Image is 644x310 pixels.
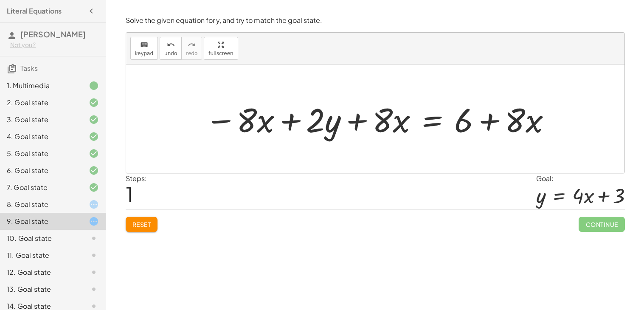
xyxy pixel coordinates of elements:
[536,173,624,184] div: Goal:
[167,40,175,50] i: undo
[7,233,75,243] div: 10. Goal state
[126,16,625,25] p: Solve the given equation for y, and try to match the goal state.
[89,165,99,176] i: Task finished and correct.
[89,81,99,91] i: Task finished.
[89,115,99,125] i: Task finished and correct.
[186,50,197,56] span: redo
[10,41,99,49] div: Not you?
[20,64,38,73] span: Tasks
[7,267,75,277] div: 12. Goal state
[130,37,158,60] button: keyboardkeypad
[7,81,75,91] div: 1. Multimedia
[89,182,99,193] i: Task finished and correct.
[7,199,75,209] div: 8. Goal state
[7,165,75,176] div: 6. Goal state
[89,284,99,294] i: Task not started.
[7,250,75,260] div: 11. Goal state
[7,284,75,294] div: 13. Goal state
[89,131,99,142] i: Task finished and correct.
[7,216,75,226] div: 9. Goal state
[126,217,158,232] button: Reset
[7,115,75,125] div: 3. Goal state
[89,216,99,226] i: Task started.
[140,40,148,50] i: keyboard
[7,182,75,193] div: 7. Goal state
[164,50,177,56] span: undo
[188,40,196,50] i: redo
[160,37,182,60] button: undoundo
[89,148,99,159] i: Task finished and correct.
[7,6,62,16] h4: Literal Equations
[126,181,133,207] span: 1
[89,267,99,277] i: Task not started.
[89,199,99,209] i: Task started.
[20,29,86,39] span: [PERSON_NAME]
[89,250,99,260] i: Task not started.
[7,98,75,108] div: 2. Goal state
[126,174,147,183] label: Steps:
[89,98,99,108] i: Task finished and correct.
[204,37,238,60] button: fullscreen
[89,233,99,243] i: Task not started.
[135,50,154,56] span: keypad
[7,148,75,159] div: 5. Goal state
[181,37,202,60] button: redoredo
[7,131,75,142] div: 4. Goal state
[132,221,151,228] span: Reset
[208,50,233,56] span: fullscreen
